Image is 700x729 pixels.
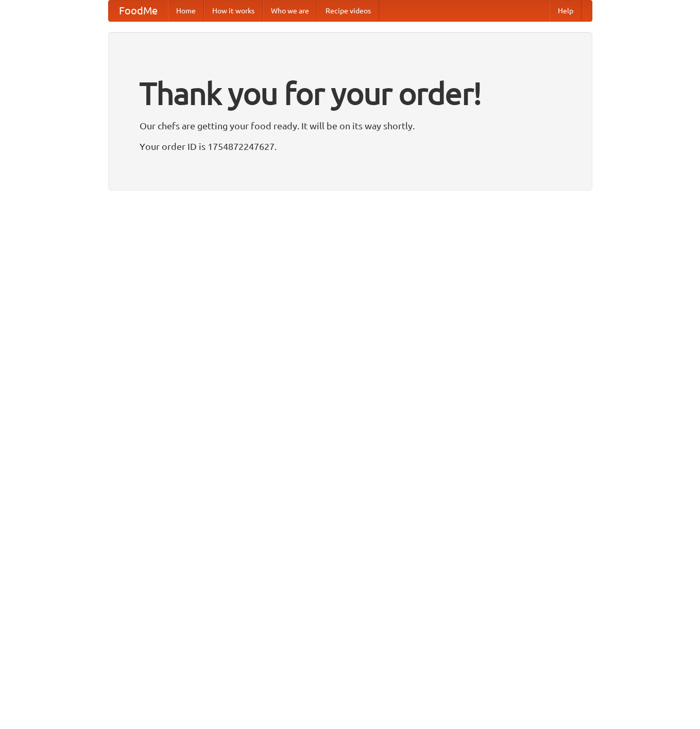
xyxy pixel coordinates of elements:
a: Help [550,1,582,21]
a: FoodMe [109,1,168,21]
a: Who we are [263,1,317,21]
a: How it works [204,1,263,21]
a: Recipe videos [317,1,379,21]
h1: Thank you for your order! [140,69,561,118]
a: Home [168,1,204,21]
p: Your order ID is 1754872247627. [140,139,561,154]
p: Our chefs are getting your food ready. It will be on its way shortly. [140,118,561,133]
